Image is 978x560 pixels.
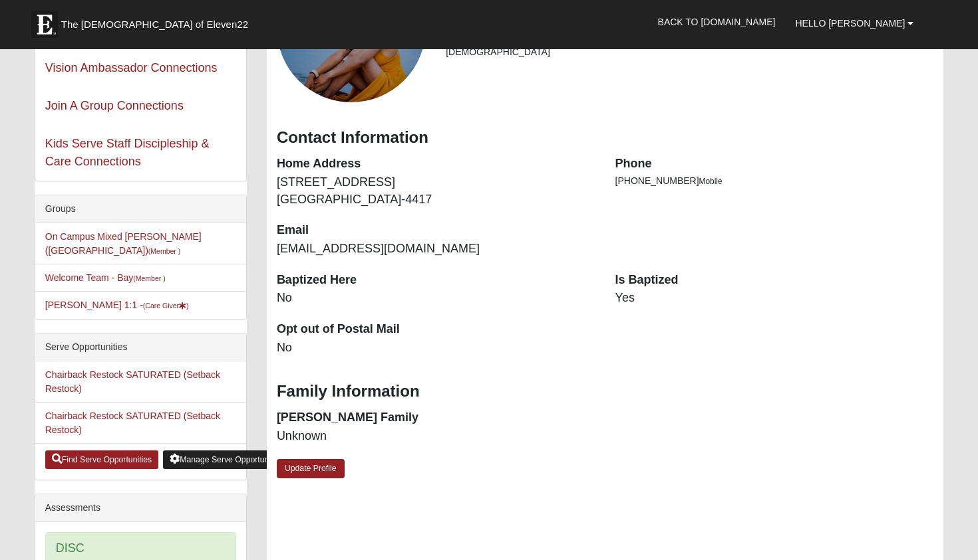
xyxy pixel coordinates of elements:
[615,174,934,188] li: [PHONE_NUMBER]
[45,61,218,74] a: Vision Ambassador Connections
[35,333,246,361] div: Serve Opportunities
[148,247,180,255] small: (Member )
[795,18,905,29] span: Hello [PERSON_NAME]
[446,45,933,59] li: [DEMOGRAPHIC_DATA]
[785,7,923,40] a: Hello [PERSON_NAME]
[277,272,595,289] dt: Baptized Here
[143,302,189,310] small: (Care Giver )
[45,300,189,310] a: [PERSON_NAME] 1:1 -(Care Giver)
[25,5,291,38] a: The [DEMOGRAPHIC_DATA] of Eleven22
[277,339,595,357] dd: No
[277,174,595,208] dd: [STREET_ADDRESS] [GEOGRAPHIC_DATA]-4417
[45,272,166,283] a: Welcome Team - Bay(Member )
[277,290,595,307] dd: No
[35,494,246,522] div: Assessments
[133,274,165,282] small: (Member )
[615,155,934,173] dt: Phone
[61,18,248,31] span: The [DEMOGRAPHIC_DATA] of Eleven22
[277,321,595,338] dt: Opt out of Postal Mail
[277,459,345,478] a: Update Profile
[277,155,595,173] dt: Home Address
[699,177,723,186] span: Mobile
[45,369,220,394] a: Chairback Restock SATURATED (Setback Restock)
[648,5,786,39] a: Back to [DOMAIN_NAME]
[615,290,934,307] dd: Yes
[615,272,934,289] dt: Is Baptized
[277,382,933,401] h3: Family Information
[163,450,290,469] a: Manage Serve Opportunities
[277,128,933,147] h3: Contact Information
[277,428,595,445] dd: Unknown
[45,137,210,168] a: Kids Serve Staff Discipleship & Care Connections
[277,222,595,239] dt: Email
[35,195,246,223] div: Groups
[45,231,202,256] a: On Campus Mixed [PERSON_NAME] ([GEOGRAPHIC_DATA])(Member )
[45,450,159,469] a: Find Serve Opportunities
[277,409,595,426] dt: [PERSON_NAME] Family
[277,240,595,258] dd: [EMAIL_ADDRESS][DOMAIN_NAME]
[45,411,220,435] a: Chairback Restock SATURATED (Setback Restock)
[31,11,58,38] img: Eleven22 logo
[45,99,184,112] a: Join A Group Connections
